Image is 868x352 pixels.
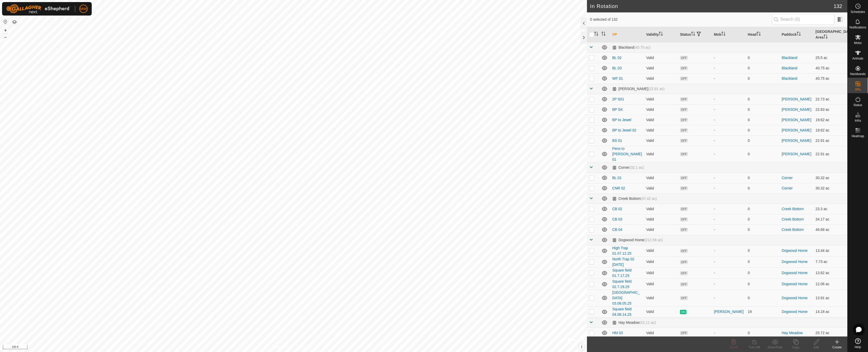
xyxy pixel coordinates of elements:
[714,128,743,133] div: -
[644,173,678,183] td: Valid
[744,345,765,350] div: Turn Off
[852,57,863,60] span: Animals
[782,271,808,275] a: Dogwood Home
[714,206,743,212] div: -
[680,207,688,211] span: OFF
[813,306,847,317] td: 14.18 ac
[644,224,678,235] td: Valid
[712,27,746,42] th: Mob
[813,27,847,42] th: [GEOGRAPHIC_DATA] Area
[644,256,678,267] td: Valid
[612,45,650,50] div: Blackland
[2,27,9,33] button: +
[680,271,688,275] span: OFF
[6,4,71,13] img: Gallagher Logo
[612,66,622,70] a: BL 03
[581,344,582,349] span: i
[813,73,847,84] td: 40.75 ac
[680,296,688,300] span: OFF
[746,135,780,146] td: 0
[612,165,644,170] div: Corner
[780,27,813,42] th: Paddock
[746,63,780,73] td: 0
[590,17,772,22] span: 0 selected of 132
[612,257,634,267] a: North Trap 02 [DATE]
[612,146,642,162] a: Pens to [PERSON_NAME] 01
[813,224,847,235] td: 46.68 ac
[11,19,18,25] button: Map Layers
[746,267,780,278] td: 0
[782,76,797,80] a: Blackland
[813,267,847,278] td: 13.62 ac
[714,217,743,222] div: -
[680,282,688,287] span: OFF
[714,97,743,102] div: -
[782,152,811,156] a: [PERSON_NAME]
[299,345,314,350] a: Contact Us
[782,207,804,211] a: Creek Bottom
[813,278,847,290] td: 12.06 ac
[782,296,808,300] a: Dogwood Home
[644,104,678,115] td: Valid
[855,119,861,122] span: Infra
[746,290,780,306] td: 0
[644,125,678,135] td: Valid
[746,245,780,256] td: 0
[273,345,292,350] a: Privacy Policy
[782,107,811,112] a: [PERSON_NAME]
[2,34,9,40] button: –
[714,295,743,301] div: -
[813,125,847,135] td: 19.62 ac
[782,176,793,180] a: Corner
[746,104,780,115] td: 0
[848,336,868,351] a: Help
[612,228,622,232] a: CB 04
[644,278,678,290] td: Valid
[714,270,743,276] div: -
[630,165,644,170] span: (32.1 ac)
[680,228,688,232] span: OFF
[612,76,623,80] a: WF 01
[612,307,632,317] a: Square field 04.08.14.25
[678,27,712,42] th: Status
[644,115,678,125] td: Valid
[813,63,847,73] td: 40.75 ac
[680,249,688,253] span: OFF
[746,278,780,290] td: 0
[648,87,664,91] span: (22.91 ac)
[721,32,725,36] p-sorticon: Activate to sort
[813,53,847,63] td: 25.5 ac
[782,56,797,60] a: Blackland
[806,345,827,350] div: Edit
[785,345,806,350] div: Copy
[644,204,678,214] td: Valid
[714,117,743,123] div: -
[850,10,865,13] span: Schedules
[746,306,780,317] td: 19
[714,281,743,287] div: -
[746,27,780,42] th: Head
[644,306,678,317] td: Valid
[680,56,688,60] span: OFF
[644,290,678,306] td: Valid
[594,32,598,36] p-sorticon: Activate to sort
[644,183,678,193] td: Valid
[680,138,688,143] span: OFF
[782,228,804,232] a: Creek Bottom
[579,344,585,350] button: i
[612,331,623,335] a: HM 03
[641,196,657,201] span: (47.42 ac)
[855,88,861,91] span: VPs
[782,310,808,314] a: Dogwood Home
[680,118,688,122] span: OFF
[680,66,688,70] span: OFF
[729,346,738,349] span: Delete
[849,26,866,29] span: Notifications
[644,53,678,63] td: Valid
[680,76,688,81] span: OFF
[782,118,811,122] a: [PERSON_NAME]
[813,328,847,338] td: 25.72 ac
[644,245,678,256] td: Valid
[601,32,606,36] p-sorticon: Activate to sort
[714,76,743,81] div: -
